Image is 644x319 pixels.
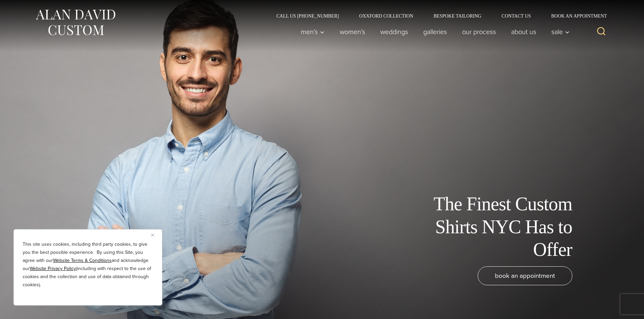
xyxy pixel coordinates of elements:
[503,25,544,38] a: About Us
[301,28,325,35] span: Men’s
[151,231,159,239] button: Close
[266,14,610,18] nav: Secondary Navigation
[478,266,572,285] a: book an appointment
[454,25,503,38] a: Our Process
[293,25,573,38] nav: Primary Navigation
[332,25,373,38] a: Women’s
[53,257,112,264] a: Website Terms & Conditions
[266,14,349,18] a: Call Us [PHONE_NUMBER]
[593,24,610,40] button: View Search Form
[495,271,555,281] span: book an appointment
[23,240,153,289] p: This site uses cookies, including third party cookies, to give you the best possible experience. ...
[415,25,454,38] a: Galleries
[541,14,609,18] a: Book an Appointment
[551,28,570,35] span: Sale
[492,14,541,18] a: Contact Us
[349,14,423,18] a: Oxxford Collection
[373,25,415,38] a: weddings
[30,265,76,272] a: Website Privacy Policy
[423,14,491,18] a: Bespoke Tailoring
[151,234,154,237] img: Close
[420,193,572,261] h1: The Finest Custom Shirts NYC Has to Offer
[35,7,116,37] img: Alan David Custom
